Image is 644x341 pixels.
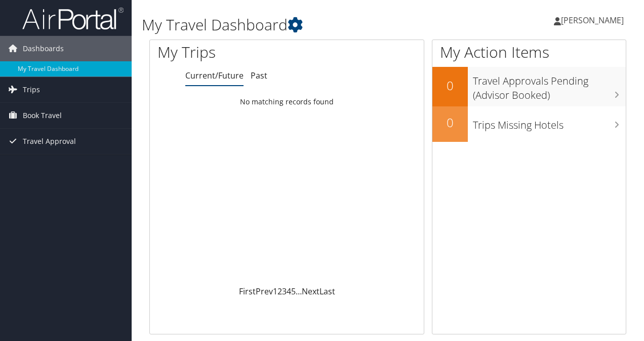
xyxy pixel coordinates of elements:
[185,70,244,81] a: Current/Future
[282,286,287,297] a: 3
[432,114,468,131] h2: 0
[554,5,634,35] a: [PERSON_NAME]
[432,67,626,106] a: 0Travel Approvals Pending (Advisor Booked)
[22,7,124,30] img: airportal-logo.png
[256,286,273,297] a: Prev
[251,70,267,81] a: Past
[432,106,626,142] a: 0Trips Missing Hotels
[23,77,40,102] span: Trips
[150,93,424,111] td: No matching records found
[432,77,468,94] h2: 0
[296,286,302,297] span: …
[561,15,624,26] span: [PERSON_NAME]
[291,286,296,297] a: 5
[432,42,626,63] h1: My Action Items
[239,286,256,297] a: First
[273,286,277,297] a: 1
[473,113,626,132] h3: Trips Missing Hotels
[277,286,282,297] a: 2
[23,129,76,154] span: Travel Approval
[473,69,626,102] h3: Travel Approvals Pending (Advisor Booked)
[142,14,470,35] h1: My Travel Dashboard
[319,286,335,297] a: Last
[302,286,319,297] a: Next
[23,36,64,61] span: Dashboards
[157,42,302,63] h1: My Trips
[287,286,291,297] a: 4
[23,103,62,128] span: Book Travel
